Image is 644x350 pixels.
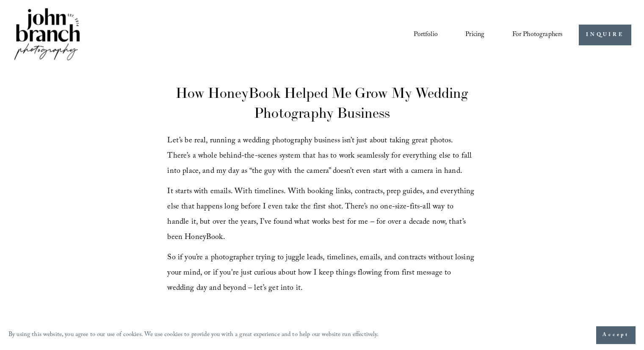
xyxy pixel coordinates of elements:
span: It starts with emails. With timelines. With booking links, contracts, prep guides, and everything... [167,186,476,244]
span: For Photographers [512,28,563,42]
a: folder dropdown [512,28,563,42]
a: Pricing [465,28,484,42]
p: By using this website, you agree to our use of cookies. We use cookies to provide you with a grea... [8,329,379,342]
span: Accept [603,331,629,339]
a: Portfolio [414,28,437,42]
img: John Branch IV Photography [13,6,81,64]
button: Accept [596,326,636,344]
h1: How HoneyBook Helped Me Grow My Wedding Photography Business [167,83,476,123]
a: INQUIRE [579,25,631,45]
span: So if you’re a photographer trying to juggle leads, timelines, emails, and contracts without losi... [167,252,476,295]
span: Let’s be real, running a wedding photography business isn’t just about taking great photos. There... [167,135,474,178]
